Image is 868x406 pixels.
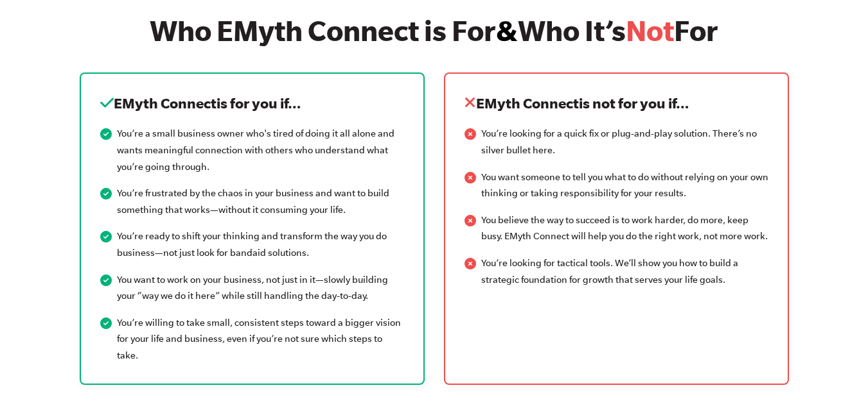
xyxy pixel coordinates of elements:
li: You’re willing to take small, consistent steps toward a bigger vision for your life and business,... [100,315,404,364]
h2: Who EMyth Connect is For Who It’s For [80,14,789,47]
li: You want someone to tell you what to do without relying on your own thinking or taking responsibi... [465,169,768,202]
iframe: Chat Widget [804,344,868,406]
li: You’re a small business owner who's tired of doing it all alone and wants meaningful connection w... [100,126,404,175]
em: Not [626,14,674,46]
li: You believe the way to succeed is to work harder, do more, keep busy. EMyth Connect will help you... [465,212,768,245]
strong: is not for you if… [579,95,689,111]
li: You’re looking for tactical tools. We’ll show you how to build a strategic foundation for growth ... [465,255,768,288]
h3: EMyth Connect [465,93,768,113]
li: You’re frustrated by the chaos in your business and want to build something that works—without it... [100,185,404,218]
li: You want to work on your business, not just in it—slowly building your “way we do it here” while ... [100,272,404,305]
span: & [496,14,518,46]
strong: is for you if… [217,95,301,111]
li: You’re ready to shift your thinking and transform the way you do business—not just look for banda... [100,228,404,261]
li: You’re looking for a quick fix or plug-and-play solution. There’s no silver bullet here. [465,126,768,158]
h3: EMyth Connect [100,93,404,113]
